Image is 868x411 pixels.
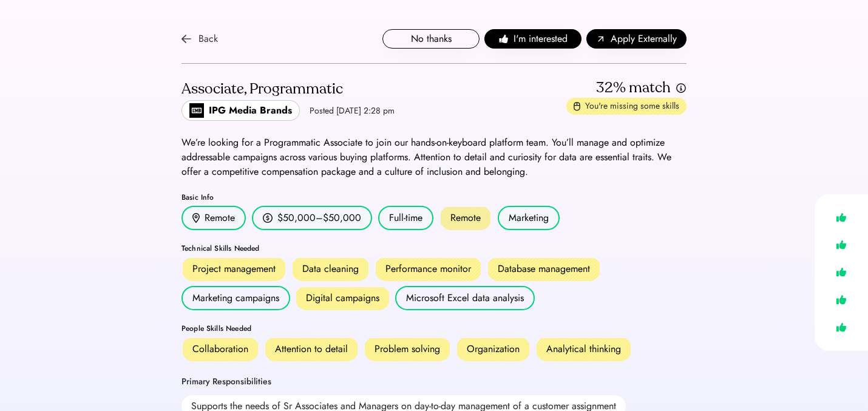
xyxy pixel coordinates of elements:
[302,262,359,276] div: Data cleaning
[181,325,687,332] div: People Skills Needed
[586,29,687,49] button: Apply Externally
[833,236,850,254] img: like.svg
[439,206,492,230] div: Remote
[833,291,850,308] img: like.svg
[181,376,271,388] div: Primary Responsibilities
[467,342,520,356] div: Organization
[378,206,433,230] div: Full-time
[192,342,248,356] div: Collaboration
[611,32,677,46] span: Apply Externally
[205,211,235,225] div: Remote
[209,103,292,118] div: IPG Media Brands
[406,291,524,305] div: Microsoft Excel data analysis
[375,342,440,356] div: Problem solving
[833,209,850,226] img: like.svg
[596,78,671,98] div: 32% match
[275,342,348,356] div: Attention to detail
[498,262,590,276] div: Database management
[181,80,395,99] div: Associate, Programmatic
[676,83,687,94] img: info.svg
[484,29,581,49] button: I'm interested
[181,34,191,44] img: arrow-back.svg
[385,262,471,276] div: Performance monitor
[514,32,568,46] span: I'm interested
[198,32,218,46] div: Back
[574,101,580,111] img: missing-skills.svg
[189,103,204,118] img: ipgmediabrands_logo.jpeg
[192,291,279,305] div: Marketing campaigns
[546,342,621,356] div: Analytical thinking
[277,211,361,225] div: $50,000–$50,000
[263,212,273,223] img: money.svg
[498,206,560,230] div: Marketing
[382,29,480,49] button: No thanks
[585,100,679,112] div: You're missing some skills
[306,291,379,305] div: Digital campaigns
[181,194,687,201] div: Basic Info
[310,105,395,117] div: Posted [DATE] 2:28 pm
[833,263,850,281] img: like.svg
[833,319,850,336] img: like.svg
[181,245,687,252] div: Technical Skills Needed
[181,135,687,179] div: We’re looking for a Programmatic Associate to join our hands-on-keyboard platform team. You’ll ma...
[192,262,276,276] div: Project management
[192,213,200,223] img: location.svg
